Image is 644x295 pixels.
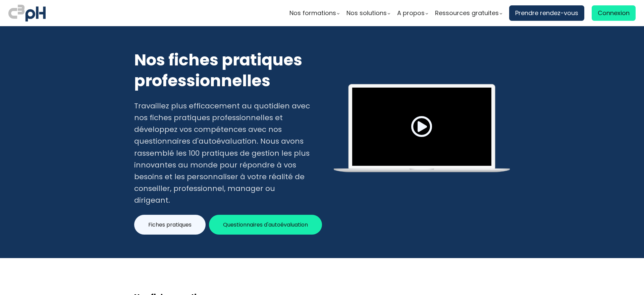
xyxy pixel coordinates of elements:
span: Nos formations [289,8,336,18]
span: Prendre rendez-vous [515,8,578,18]
a: Connexion [592,5,636,21]
span: Ressources gratuites [435,8,499,18]
span: A propos [397,8,425,18]
span: Nos solutions [346,8,387,18]
div: Travaillez plus efficacement au quotidien avec nos fiches pratiques professionnelles et développe... [134,100,311,206]
h2: Nos fiches pratiques professionnelles [134,50,311,92]
span: Questionnaires d'autoévaluation [223,220,308,229]
span: Fiches pratiques [148,220,192,229]
button: Fiches pratiques [134,215,206,235]
button: Questionnaires d'autoévaluation [209,215,322,235]
a: Prendre rendez-vous [509,5,584,21]
img: logo C3PH [8,3,46,23]
span: Connexion [598,8,630,18]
